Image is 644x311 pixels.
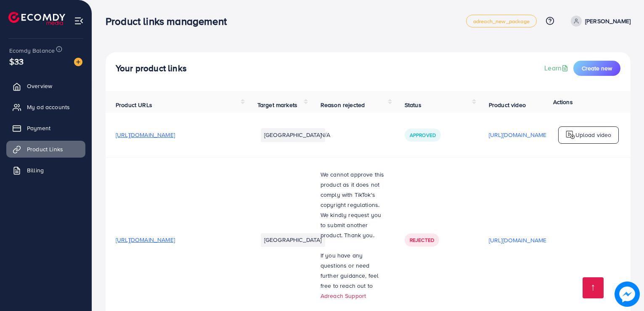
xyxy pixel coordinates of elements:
img: logo [8,12,65,25]
span: Overview [27,82,52,90]
p: [PERSON_NAME] [585,16,631,26]
a: Overview [6,78,85,94]
span: Billing [27,166,44,174]
li: [GEOGRAPHIC_DATA] [261,233,325,247]
img: image [615,282,639,306]
img: logo [565,130,575,140]
h3: Product links management [106,15,233,27]
a: [PERSON_NAME] [567,16,631,27]
span: $33 [9,55,24,67]
span: Reason rejected [321,101,365,109]
a: Learn [544,63,570,73]
p: [URL][DOMAIN_NAME] [489,130,548,140]
span: [URL][DOMAIN_NAME] [116,131,175,139]
a: adreach_new_package [466,15,537,27]
p: Upload video [575,130,612,140]
button: Create new [573,61,620,76]
span: adreach_new_package [473,19,530,24]
span: N/A [321,131,330,139]
span: Create new [582,64,612,72]
span: Product URLs [116,101,152,109]
span: My ad accounts [27,103,70,111]
p: [URL][DOMAIN_NAME] [489,235,548,245]
span: Product video [489,101,526,109]
h4: Your product links [116,63,187,74]
a: My ad accounts [6,99,85,115]
span: Status [405,101,421,109]
a: Product Links [6,141,85,158]
span: We cannot approve this product as it does not comply with TikTok's copyright regulations. We kind... [321,170,384,239]
span: Ecomdy Balance [9,46,55,55]
span: If you have any questions or need further guidance, feel free to reach out to [321,251,379,290]
a: Payment [6,120,85,137]
span: [URL][DOMAIN_NAME] [116,236,175,244]
span: Payment [27,124,50,132]
a: Adreach Support [321,292,366,300]
span: Rejected [410,236,434,244]
span: Target markets [257,101,297,109]
span: Approved [410,131,436,139]
a: Billing [6,162,85,179]
img: menu [74,16,84,26]
span: Product Links [27,145,63,153]
span: Actions [553,98,573,106]
img: image [74,58,82,66]
li: [GEOGRAPHIC_DATA] [261,128,325,142]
